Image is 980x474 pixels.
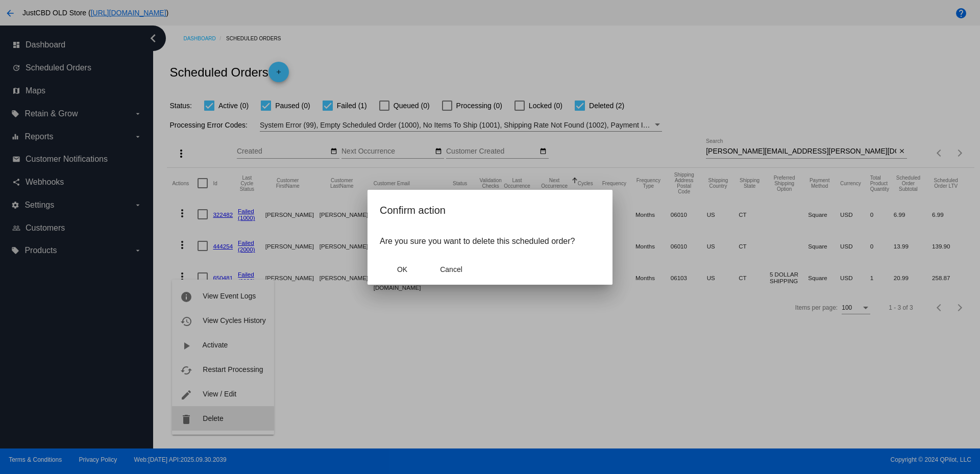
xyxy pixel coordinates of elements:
[380,237,600,246] p: Are you sure you want to delete this scheduled order?
[440,265,462,273] span: Cancel
[397,265,407,273] span: OK
[380,202,600,218] h2: Confirm action
[429,260,474,279] button: Close dialog
[380,260,425,279] button: Close dialog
